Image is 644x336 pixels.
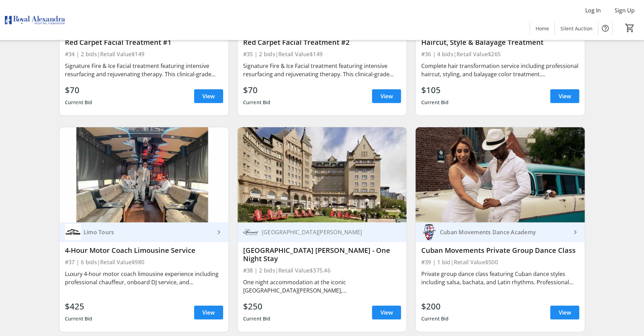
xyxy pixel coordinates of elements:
div: Current Bid [421,96,449,109]
span: Log In [585,6,600,14]
div: Haircut, Style & Balayage Treatment [421,38,579,47]
a: View [372,306,401,319]
span: View [380,92,393,100]
div: Luxury 4-hour motor coach limousine experience including professional chauffeur, onboard DJ servi... [65,270,223,286]
button: Sign Up [609,5,640,16]
div: Cuban Movements Dance Academy [437,229,571,236]
a: View [550,89,579,103]
div: $70 [65,84,93,96]
a: Home [530,22,554,35]
div: [GEOGRAPHIC_DATA] [PERSON_NAME] - One Night Stay [243,246,401,263]
div: #39 | 1 bid | Retail Value $500 [421,257,579,267]
div: Current Bid [421,313,449,325]
span: View [380,308,393,317]
a: Cuban Movements Dance AcademyCuban Movements Dance Academy [415,223,585,242]
div: Red Carpet Facial Treatment #1 [65,38,223,47]
div: Red Carpet Facial Treatment #2 [243,38,401,47]
div: One night accommodation at the iconic [GEOGRAPHIC_DATA][PERSON_NAME], [GEOGRAPHIC_DATA]'s landmar... [243,278,401,295]
div: Complete hair transformation service including professional haircut, styling, and balayage color ... [421,62,579,78]
a: View [372,89,401,103]
img: Limo Tours [65,224,81,240]
button: Help [598,21,612,35]
img: Royal Alexandra Hospital Foundation's Logo [4,3,66,37]
div: Signature Fire & Ice Facial treatment featuring intensive resurfacing and rejuvenating therapy. T... [65,62,223,78]
div: #37 | 6 bids | Retail Value $980 [65,257,223,267]
img: Cuban Movements Private Group Dance Class [415,127,585,223]
div: Current Bid [65,313,93,325]
div: [GEOGRAPHIC_DATA][PERSON_NAME] [259,229,393,236]
div: Current Bid [243,313,271,325]
div: Current Bid [243,96,271,109]
mat-icon: keyboard_arrow_right [571,228,579,236]
span: Home [535,25,549,32]
img: Cuban Movements Dance Academy [421,224,437,240]
div: $250 [243,300,271,313]
img: Fairmont Hotel MacDonald - One Night Stay [238,127,407,223]
img: Fairmont Hotel MacDonald [243,224,259,240]
a: View [194,89,223,103]
div: $70 [243,84,271,96]
span: Sign Up [614,6,634,14]
a: Silent Auction [555,22,598,35]
span: View [202,308,215,317]
span: Silent Auction [560,25,592,32]
div: Private group dance class featuring Cuban dance styles including salsa, bachata, and Latin rhythm... [421,270,579,286]
a: View [194,306,223,319]
span: View [202,92,215,100]
div: Limo Tours [81,229,215,236]
div: Cuban Movements Private Group Dance Class [421,246,579,255]
span: View [558,308,571,317]
a: Limo ToursLimo Tours [59,223,229,242]
div: Current Bid [65,96,93,109]
div: #36 | 4 bids | Retail Value $265 [421,49,579,59]
div: #34 | 2 bids | Retail Value $149 [65,49,223,59]
button: Log In [579,5,606,16]
div: #35 | 2 bids | Retail Value $149 [243,49,401,59]
div: $425 [65,300,93,313]
mat-icon: keyboard_arrow_right [215,228,223,236]
div: 4-Hour Motor Coach Limousine Service [65,246,223,255]
span: View [558,92,571,100]
div: #38 | 2 bids | Retail Value $375.46 [243,266,401,275]
a: View [550,306,579,319]
div: $200 [421,300,449,313]
div: $105 [421,84,449,96]
div: Signature Fire & Ice Facial treatment featuring intensive resurfacing and rejuvenating therapy. T... [243,62,401,78]
img: 4-Hour Motor Coach Limousine Service [59,127,229,223]
button: Cart [623,22,636,34]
